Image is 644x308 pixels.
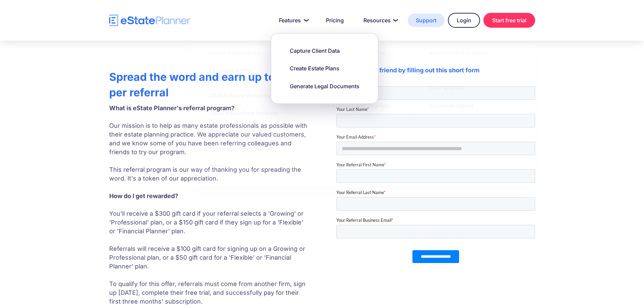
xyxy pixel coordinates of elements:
[201,50,268,60] div: Guides & resources
[209,127,265,135] div: Estate planning guide
[421,98,482,113] a: Customer stories
[421,81,473,95] a: User tutorials
[319,102,388,109] div: Live webinars and tutorials
[281,61,348,75] a: Create Estate Plans
[201,159,230,173] a: Blog
[201,63,297,85] a: Exclusive online community
[209,92,279,99] div: 2025 Estate practice report
[201,106,286,120] a: Client intake form template
[209,110,278,117] div: Client intake form template
[318,14,352,27] a: Pricing
[430,102,474,109] div: Customer stories
[430,84,464,92] div: User tutorials
[355,14,404,27] a: Resources
[271,14,314,27] a: Features
[209,163,221,170] div: Blog
[290,47,340,54] div: Capture Client Data
[281,44,348,58] a: Capture Client Data
[281,79,368,93] a: Generate Legal Documents
[209,145,273,152] div: Estate planning checklist
[430,66,462,74] div: Product tour
[109,104,309,306] p: Our mission is to help as many estate professionals as possible with their estate planning practi...
[290,65,339,72] div: Create Estate Plans
[109,15,190,26] a: home
[483,13,535,28] a: Start free trial
[201,124,273,138] a: Estate planning guide
[209,66,277,81] div: Exclusive online community
[421,50,496,60] div: About estate planner
[201,88,287,102] a: 2025 Estate practice report
[311,98,397,113] a: Live webinars and tutorials
[109,104,235,112] strong: What is eState Planner's referral program? ‍
[421,63,470,77] a: Product tour
[109,192,178,199] strong: How do I get rewarded? ‍
[201,141,282,156] a: Estate planning checklist
[448,13,480,28] a: Login
[290,82,359,90] div: Generate Legal Documents
[109,70,275,84] strong: Spread the word and earn up to
[408,14,445,27] a: Support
